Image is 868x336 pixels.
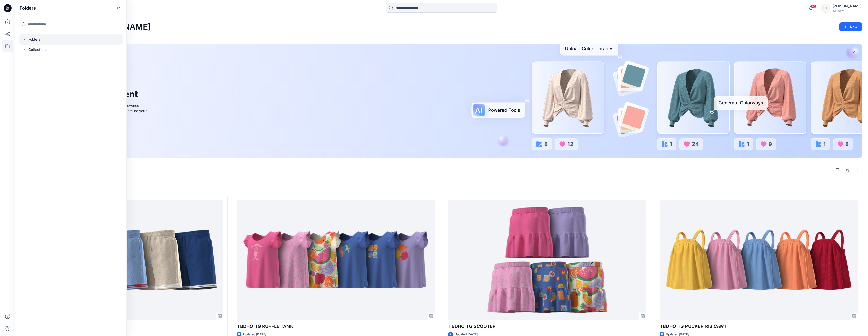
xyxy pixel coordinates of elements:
p: TBDHQ_TG RUFFLE TANK [237,323,435,330]
div: [PERSON_NAME] [832,3,862,9]
p: Collections [28,47,47,53]
div: ET [821,4,830,13]
p: TBDHQ_TG PUCKER RIB CAMI [660,323,858,330]
div: Walmart [832,9,862,13]
h4: Styles [21,184,862,191]
a: TBDHQ_TG SCOOTER [448,200,646,320]
p: TBDHQ_TG SCOOTER [448,323,646,330]
span: 26 [811,4,816,8]
a: TBDHQ_TG PUCKER RIB CAMI [660,200,858,320]
a: TBDHQ_TG RUFFLE TANK [237,200,435,320]
button: New [839,22,862,31]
